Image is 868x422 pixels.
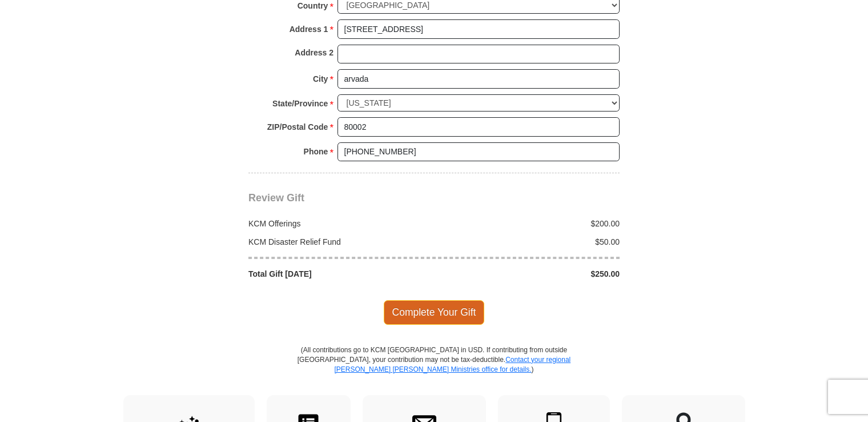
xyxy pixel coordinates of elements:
[267,119,328,135] strong: ZIP/Postal Code
[313,71,328,87] strong: City
[248,192,304,204] span: Review Gift
[272,95,328,112] strong: State/Province
[334,356,570,373] a: Contact your regional [PERSON_NAME] [PERSON_NAME] Ministries office for details.
[434,236,626,248] div: $50.00
[243,236,435,248] div: KCM Disaster Relief Fund
[434,268,626,280] div: $250.00
[290,21,328,37] strong: Address 1
[434,218,626,229] div: $200.00
[243,218,435,229] div: KCM Offerings
[384,300,485,324] span: Complete Your Gift
[304,144,328,160] strong: Phone
[295,45,333,61] strong: Address 2
[243,268,435,280] div: Total Gift [DATE]
[297,345,571,395] p: (All contributions go to KCM [GEOGRAPHIC_DATA] in USD. If contributing from outside [GEOGRAPHIC_D...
